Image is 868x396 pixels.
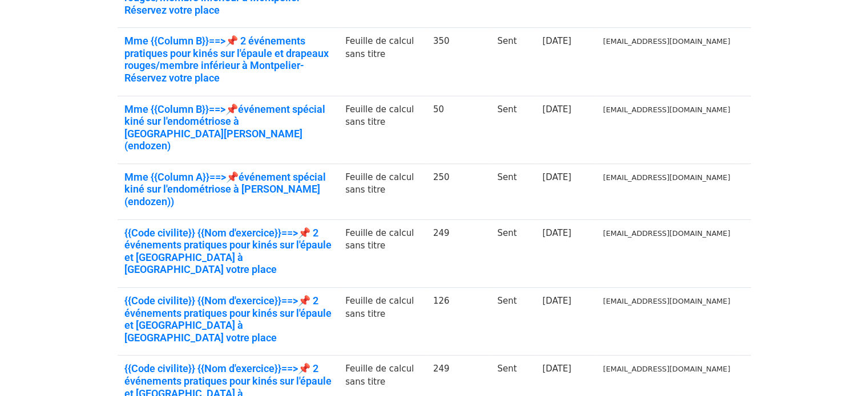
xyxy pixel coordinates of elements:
[426,96,491,164] td: 50
[542,364,571,374] a: [DATE]
[426,288,491,356] td: 126
[426,28,491,96] td: 350
[338,288,426,356] td: Feuille de calcul sans titre
[490,219,535,287] td: Sent
[338,219,426,287] td: Feuille de calcul sans titre
[490,288,535,356] td: Sent
[542,228,571,238] a: [DATE]
[811,341,868,396] iframe: Chat Widget
[490,164,535,219] td: Sent
[338,96,426,164] td: Feuille de calcul sans titre
[426,164,491,219] td: 250
[490,96,535,164] td: Sent
[811,341,868,396] div: Widget de chat
[542,296,571,306] a: [DATE]
[124,227,332,276] a: {{Code civilite}} {{Nom d'exercice}}==>📌 2 événements pratiques pour kinés sur l'épaule et [GEOGR...
[603,229,730,238] small: [EMAIL_ADDRESS][DOMAIN_NAME]
[124,35,332,84] a: Mme {{Column B}}==>📌 2 événements pratiques pour kinés sur l'épaule et drapeaux rouges/membre inf...
[338,28,426,96] td: Feuille de calcul sans titre
[603,173,730,182] small: [EMAIL_ADDRESS][DOMAIN_NAME]
[542,172,571,182] a: [DATE]
[426,219,491,287] td: 249
[490,28,535,96] td: Sent
[124,295,332,344] a: {{Code civilite}} {{Nom d'exercice}}==>📌 2 événements pratiques pour kinés sur l'épaule et [GEOGR...
[603,37,730,46] small: [EMAIL_ADDRESS][DOMAIN_NAME]
[603,105,730,114] small: [EMAIL_ADDRESS][DOMAIN_NAME]
[542,36,571,46] a: [DATE]
[124,103,332,152] a: Mme {{Column B}}==>📌événement spécial kiné sur l'endométriose à [GEOGRAPHIC_DATA][PERSON_NAME](en...
[603,297,730,305] small: [EMAIL_ADDRESS][DOMAIN_NAME]
[542,104,571,115] a: [DATE]
[338,164,426,219] td: Feuille de calcul sans titre
[603,365,730,373] small: [EMAIL_ADDRESS][DOMAIN_NAME]
[124,171,332,208] a: Mme {{Column A}}==>📌événement spécial kiné sur l'endométriose à [PERSON_NAME](endozen))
